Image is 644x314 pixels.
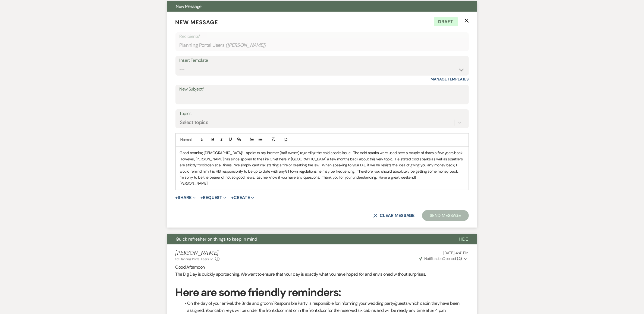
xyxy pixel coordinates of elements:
[457,256,462,261] strong: ( 2 )
[200,195,226,200] button: Request
[181,300,469,314] li: On the day of your arrival, the Bride and groom/ Responsible Party is responsible for informing y...
[443,250,469,255] span: [DATE] 4:41 PM
[175,250,220,257] h5: [PERSON_NAME]
[167,234,450,244] button: Quick refresher on things to keep in mind
[225,42,266,49] span: ( [PERSON_NAME] )
[175,195,178,200] span: +
[419,256,462,261] span: Opened
[175,285,341,299] strong: Here are some friendly reminders:
[175,257,214,262] button: to: Planning Portal Users
[231,195,234,200] span: +
[450,234,477,244] button: Hide
[175,264,469,271] p: Good Afternoon!
[175,257,209,261] span: to: Planning Portal Users
[180,150,464,180] p: Good morning [DEMOGRAPHIC_DATA]! I spoke to my brother (half owner) regarding the cold sparks iss...
[422,210,469,221] button: Send Message
[180,119,208,126] div: Select topics
[175,19,218,26] span: New Message
[180,40,465,51] div: Planning Portal Users
[176,4,202,9] span: New Message
[231,195,254,200] button: Create
[180,57,465,64] div: Insert Template
[175,195,196,200] button: Share
[419,256,469,262] button: NotificationOpened (2)
[180,85,465,93] label: New Subject*
[424,256,442,261] span: Notification
[200,195,203,200] span: +
[180,180,464,186] p: [PERSON_NAME]
[431,77,469,82] a: Manage Templates
[175,271,469,278] p: The Big Day is quickly approaching. We want to ensure that your day is exactly what you have hope...
[176,236,257,242] span: Quick refresher on things to keep in mind
[434,17,458,26] span: Draft
[180,33,465,40] p: Recipients*
[459,236,468,242] span: Hide
[373,213,414,218] button: Clear message
[180,110,465,118] label: Topics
